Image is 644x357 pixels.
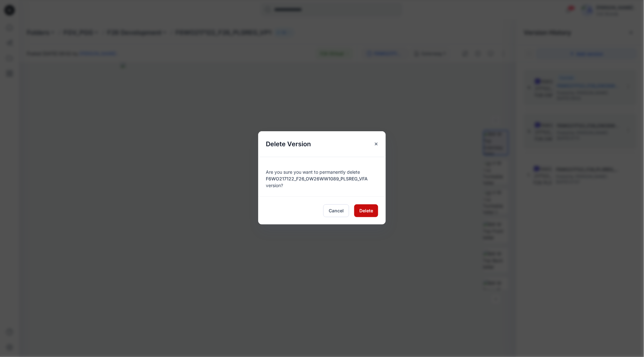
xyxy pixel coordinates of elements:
div: Are you sure you want to permanently delete version? [266,165,378,189]
h5: Delete Version [258,131,318,157]
span: F6WO217122_F26_OW26WW1089_PLSREG_VFA [266,176,368,181]
button: Delete [354,204,378,217]
span: Delete [359,207,373,214]
button: Cancel [323,204,349,217]
span: Cancel [329,207,344,214]
button: Close [371,138,382,150]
